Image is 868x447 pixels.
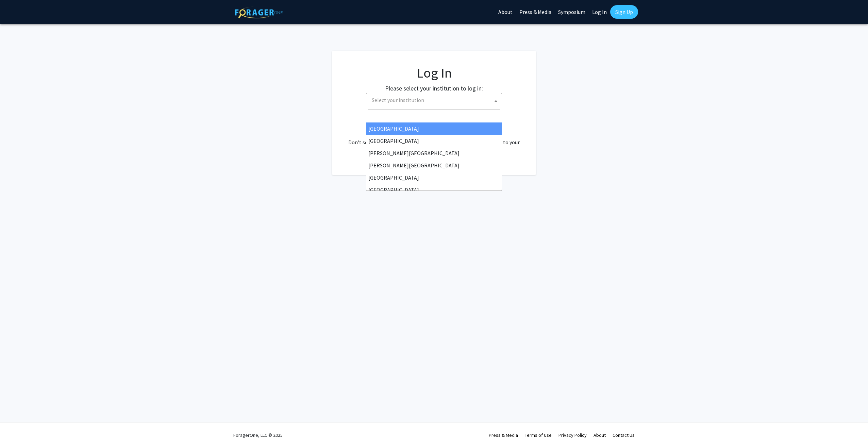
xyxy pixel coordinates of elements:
a: About [594,432,606,438]
li: [GEOGRAPHIC_DATA] [366,171,502,184]
span: Select your institution [369,93,502,107]
li: [GEOGRAPHIC_DATA] [366,135,502,147]
a: Terms of Use [525,432,552,438]
div: ForagerOne, LLC © 2025 [233,423,283,447]
a: Sign Up [610,5,638,19]
li: [GEOGRAPHIC_DATA] [366,122,502,135]
input: Search [368,110,500,121]
h1: Log In [346,65,522,81]
span: Select your institution [372,97,424,103]
img: ForagerOne Logo [235,6,283,18]
a: Press & Media [489,432,518,438]
div: No account? . Don't see your institution? about bringing ForagerOne to your institution. [346,122,522,154]
iframe: Chat [5,416,29,442]
label: Please select your institution to log in: [385,84,483,93]
li: [GEOGRAPHIC_DATA] [366,184,502,196]
li: [PERSON_NAME][GEOGRAPHIC_DATA] [366,147,502,159]
a: Privacy Policy [558,432,587,438]
a: Contact Us [613,432,635,438]
li: [PERSON_NAME][GEOGRAPHIC_DATA] [366,159,502,171]
span: Select your institution [366,93,502,108]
